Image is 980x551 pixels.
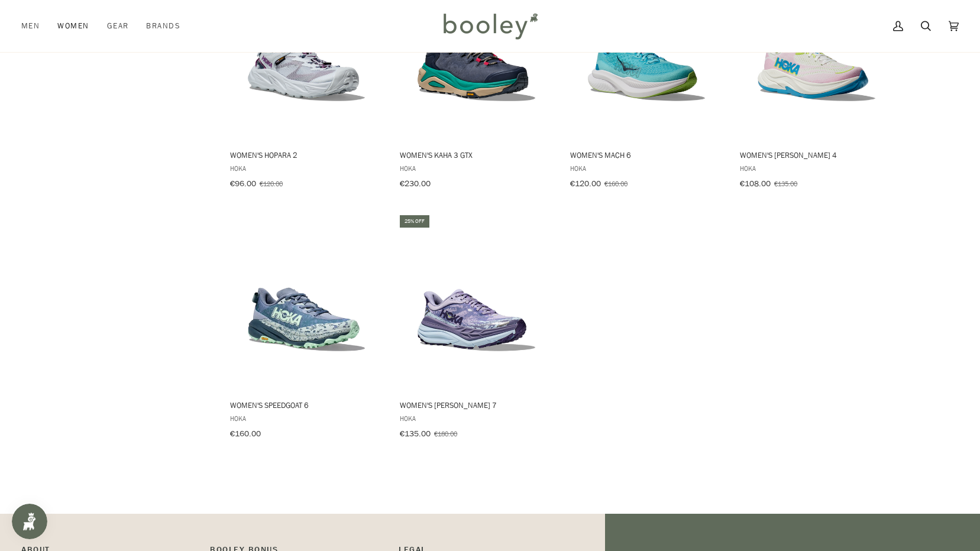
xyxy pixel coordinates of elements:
[230,400,383,410] span: Women's Speedgoat 6
[604,179,628,189] span: €160.00
[228,213,385,443] a: Women's Speedgoat 6
[400,163,553,173] span: Hoka
[570,150,723,160] span: Women's Mach 6
[12,504,47,539] iframe: Button to open loyalty program pop-up
[570,163,723,173] span: Hoka
[400,178,431,189] span: €230.00
[570,178,601,189] span: €120.00
[230,163,383,173] span: Hoka
[740,150,893,160] span: Women's [PERSON_NAME] 4
[398,223,555,380] img: Hoka Women's Stinson 7 Cosmic Sky / Meteor - Booley Galway
[400,428,431,439] span: €135.00
[398,213,555,443] a: Women's Stinson 7
[230,178,256,189] span: €96.00
[230,413,383,423] span: Hoka
[740,163,893,173] span: Hoka
[21,20,40,32] span: Men
[400,413,553,423] span: Hoka
[400,215,429,228] div: 25% off
[107,20,129,32] span: Gear
[146,20,180,32] span: Brands
[434,429,457,439] span: €180.00
[400,150,553,160] span: Women's Kaha 3 GTX
[230,150,383,160] span: Women's Hopara 2
[400,400,553,410] span: Women's [PERSON_NAME] 7
[774,179,797,189] span: €135.00
[228,223,385,380] img: Hoka Women's Speedgoat 6 Moonlight / Thundercloud - Booley Galway
[57,20,89,32] span: Women
[740,178,771,189] span: €108.00
[230,428,261,439] span: €160.00
[260,179,283,189] span: €120.00
[438,9,542,43] img: Booley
